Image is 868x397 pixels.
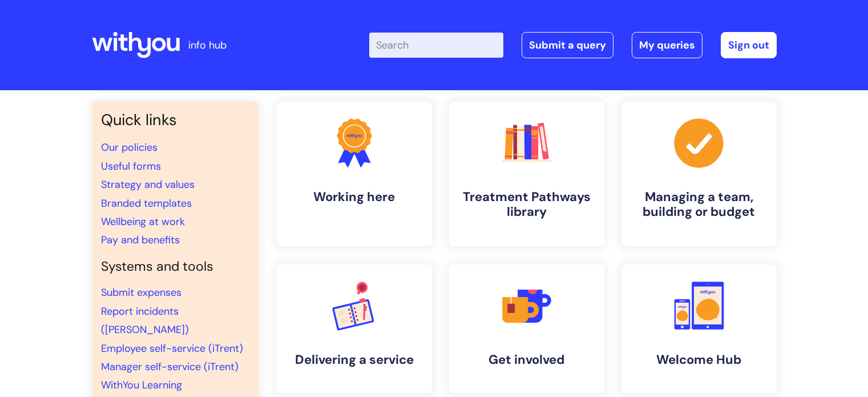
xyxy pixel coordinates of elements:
a: Pay and benefits [101,233,180,247]
a: My queries [632,32,703,58]
h4: Working here [286,190,423,204]
a: Wellbeing at work [101,215,185,228]
a: Working here [277,102,432,246]
p: info hub [188,36,227,54]
a: Report incidents ([PERSON_NAME]) [101,304,189,336]
a: Submit a query [522,32,613,58]
h4: Treatment Pathways library [458,190,595,220]
a: Welcome Hub [621,264,777,394]
a: WithYou Learning [101,378,182,392]
a: Submit expenses [101,286,181,299]
h4: Systems and tools [101,259,249,275]
h4: Managing a team, building or budget [631,190,768,220]
h4: Get involved [458,352,595,367]
a: Treatment Pathways library [449,102,604,246]
a: Our policies [101,141,158,154]
h4: Welcome Hub [631,352,768,367]
input: Search [369,33,503,58]
a: Managing a team, building or budget [621,102,777,246]
h3: Quick links [101,111,249,129]
a: Useful forms [101,159,161,173]
h4: Delivering a service [286,352,423,367]
a: Employee self-service (iTrent) [101,342,243,355]
a: Manager self-service (iTrent) [101,360,239,374]
a: Branded templates [101,197,192,210]
a: Sign out [721,32,777,58]
a: Strategy and values [101,178,195,191]
a: Get involved [449,264,604,394]
div: | - [369,32,777,58]
a: Delivering a service [277,264,432,394]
